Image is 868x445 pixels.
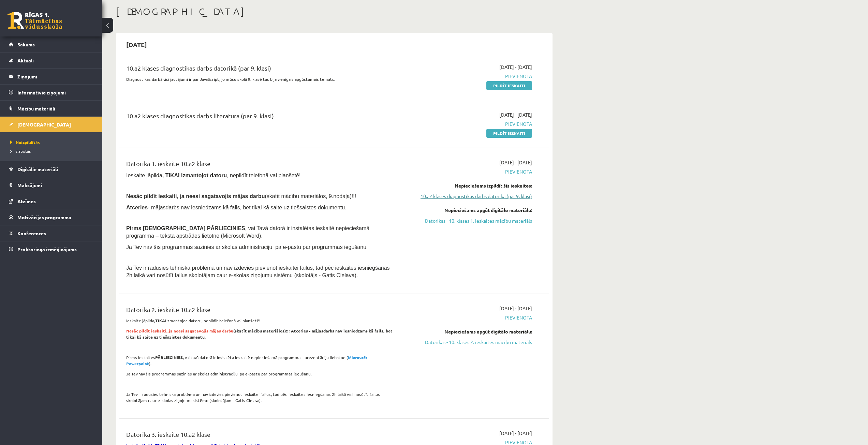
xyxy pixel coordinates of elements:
[126,355,367,366] strong: Microsoft Powerpoint
[403,182,532,189] div: Nepieciešams izpildīt šīs ieskaites:
[486,81,532,90] a: Pildīt ieskaiti
[403,168,532,175] span: Pievienota
[126,76,393,82] p: Diagnostikas darbā visi jautājumi ir par JavaScript, jo mūsu skolā 9. klasē tas bija vienīgais ap...
[126,265,390,278] span: Ja Tev ir radusies tehniska problēma un nav izdevies pievienot ieskaitei failus, tad pēc ieskaite...
[403,328,532,335] div: Nepieciešams apgūt digitālo materiālu:
[9,241,94,257] a: Proktoringa izmēģinājums
[9,193,94,209] a: Atzīmes
[126,225,369,239] span: , vai Tavā datorā ir instalētas ieskaitē nepieciešamā programma – teksta apstrādes lietotne (Micr...
[499,111,532,118] span: [DATE] - [DATE]
[126,159,393,172] div: Datorika 1. ieskaite 10.a2 klase
[116,6,553,17] h1: [DEMOGRAPHIC_DATA]
[486,129,532,138] a: Pildīt ieskaiti
[403,314,532,321] span: Pievienota
[126,317,393,324] p: Ieskaite jāpilda, izmantojot datoru, nepildīt telefonā vai planšetē!
[119,36,154,53] h2: [DATE]
[17,198,36,204] span: Atzīmes
[17,121,71,128] span: [DEMOGRAPHIC_DATA]
[403,73,532,80] span: Pievienota
[162,173,227,178] b: , TIKAI izmantojot datoru
[10,139,40,145] span: Neizpildītās
[17,166,58,172] span: Digitālie materiāli
[126,244,368,250] span: Ja Tev nav šīs programmas sazinies ar skolas administrāciju pa e-pastu par programmas iegūšanu.
[499,430,532,437] span: [DATE] - [DATE]
[17,85,94,100] legend: Informatīvie ziņojumi
[265,193,356,199] span: (skatīt mācību materiālos, 9.nodaļa)!!!
[499,305,532,312] span: [DATE] - [DATE]
[155,355,183,360] strong: PĀRLIECINIES
[17,57,34,63] span: Aktuāli
[126,193,265,199] span: Nesāc pildīt ieskaiti, ja neesi sagatavojis mājas darbu
[17,230,46,236] span: Konferences
[126,225,245,231] span: Pirms [DEMOGRAPHIC_DATA] PĀRLIECINIES
[10,139,95,145] a: Neizpildītās
[17,214,71,220] span: Motivācijas programma
[9,36,94,52] a: Sākums
[499,63,532,71] span: [DATE] - [DATE]
[126,391,393,403] p: Ja Tev ir radusies tehniska problēma un nav izdevies pievienot ieskaitei failus, tad pēc ieskaite...
[403,217,532,224] a: Datorikas - 10. klases 1. ieskaites mācību materiāls
[9,117,94,132] a: [DEMOGRAPHIC_DATA]
[126,173,300,178] span: Ieskaite jāpilda , nepildīt telefonā vai planšetē!
[126,205,148,210] b: Atceries
[9,161,94,177] a: Digitālie materiāli
[403,207,532,214] div: Nepieciešams apgūt digitālo materiālu:
[403,193,532,200] a: 10.a2 klases diagnostikas darbs datorikā (par 9. klasi)
[155,318,166,323] strong: TIKAI
[126,328,233,333] span: Nesāc pildīt ieskaiti, ja neesi sagatavojis mājas darbu
[10,148,95,154] a: Izlabotās
[9,101,94,116] a: Mācību materiāli
[9,177,94,193] a: Maksājumi
[17,41,35,47] span: Sākums
[8,12,62,29] a: Rīgas 1. Tālmācības vidusskola
[17,105,55,112] span: Mācību materiāli
[126,430,393,442] div: Datorika 3. ieskaite 10.a2 klase
[126,328,393,340] strong: (skatīt mācību materiālos)!!! Atceries - mājasdarbs nav iesniedzams kā fails, bet tikai kā saite ...
[403,120,532,128] span: Pievienota
[126,371,393,377] p: Ja Tev nav šīs programmas sazinies ar skolas administrāciju pa e-pastu par programmas iegūšanu.
[499,159,532,166] span: [DATE] - [DATE]
[126,205,347,210] span: - mājasdarbs nav iesniedzams kā fails, bet tikai kā saite uz tiešsaistes dokumentu.
[126,63,393,76] div: 10.a2 klases diagnostikas darbs datorikā (par 9. klasi)
[126,354,393,367] p: Pirms ieskaites , vai tavā datorā ir instalēta ieskaitē nepieciešamā programma – prezentāciju lie...
[9,225,94,241] a: Konferences
[126,111,393,124] div: 10.a2 klases diagnostikas darbs literatūrā (par 9. klasi)
[126,305,393,317] div: Datorika 2. ieskaite 10.a2 klase
[9,53,94,68] a: Aktuāli
[17,177,94,193] legend: Maksājumi
[17,246,77,252] span: Proktoringa izmēģinājums
[17,69,94,84] legend: Ziņojumi
[10,148,31,154] span: Izlabotās
[9,69,94,84] a: Ziņojumi
[9,85,94,100] a: Informatīvie ziņojumi
[403,339,532,346] a: Datorikas - 10. klases 2. ieskaites mācību materiāls
[9,209,94,225] a: Motivācijas programma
